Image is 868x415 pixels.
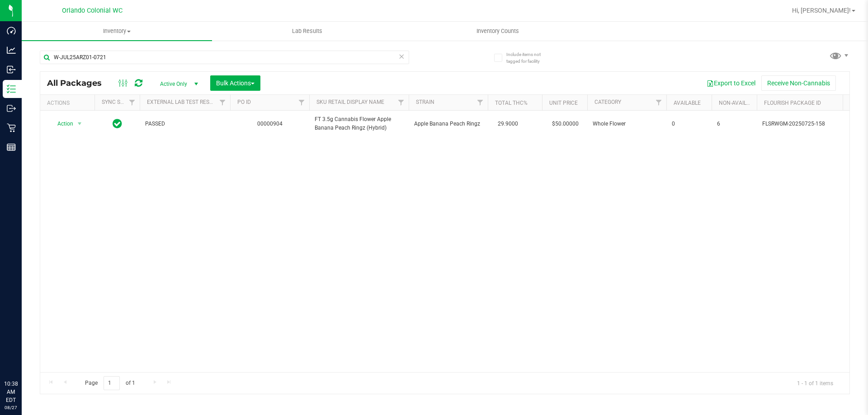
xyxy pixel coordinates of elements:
a: SKU Retail Display Name [316,99,384,105]
span: Include items not tagged for facility [506,51,552,65]
inline-svg: Inventory [7,84,16,93]
span: FLSRWGM-20250725-158 [762,120,851,128]
a: Unit Price [549,100,578,106]
inline-svg: Analytics [7,46,16,55]
a: External Lab Test Result [147,99,218,105]
inline-svg: Retail [7,123,16,132]
span: Whole Flower [593,120,661,128]
span: select [74,117,85,130]
span: FT 3.5g Cannabis Flower Apple Banana Peach Ringz (Hybrid) [315,115,403,132]
span: PASSED [145,120,225,128]
span: Lab Results [280,27,335,35]
span: $50.00000 [547,117,583,131]
a: 00000904 [257,121,283,127]
span: 29.9000 [493,117,523,131]
span: Action [49,117,74,130]
inline-svg: Dashboard [7,26,16,35]
inline-svg: Outbound [7,104,16,113]
span: Hi, [PERSON_NAME]! [792,7,851,14]
a: Sync Status [102,99,137,105]
a: Total THC% [495,100,528,106]
iframe: Resource center [9,343,36,370]
a: Category [594,99,621,105]
span: Clear [398,51,405,62]
span: All Packages [47,78,111,88]
button: Export to Excel [701,75,761,91]
input: 1 [104,376,120,390]
p: 10:38 AM EDT [4,380,18,404]
span: Inventory [22,27,212,35]
a: Non-Available [719,100,759,106]
a: Filter [294,95,309,110]
a: Filter [394,95,409,110]
a: Filter [651,95,666,110]
span: 1 - 1 of 1 items [790,376,840,390]
div: Actions [47,100,91,106]
a: Filter [215,95,230,110]
span: In Sync [113,117,122,130]
span: Orlando Colonial WC [62,7,123,14]
span: Bulk Actions [216,79,255,87]
a: PO ID [237,99,251,105]
span: 0 [672,120,706,128]
inline-svg: Inbound [7,65,16,74]
a: Inventory [22,22,212,41]
span: Inventory Counts [464,27,531,35]
a: Inventory Counts [402,22,593,41]
input: Search Package ID, Item Name, SKU, Lot or Part Number... [40,51,409,64]
button: Bulk Actions [210,75,260,91]
a: Strain [416,99,434,105]
a: Filter [125,95,140,110]
a: Lab Results [212,22,402,41]
p: 08/27 [4,404,18,411]
a: Available [674,100,701,106]
a: Filter [473,95,488,110]
button: Receive Non-Cannabis [761,75,836,91]
a: Flourish Package ID [764,100,821,106]
span: Apple Banana Peach Ringz [414,120,482,128]
span: 6 [717,120,751,128]
iframe: Resource center unread badge [27,341,38,352]
span: Page of 1 [77,376,142,390]
inline-svg: Reports [7,143,16,152]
